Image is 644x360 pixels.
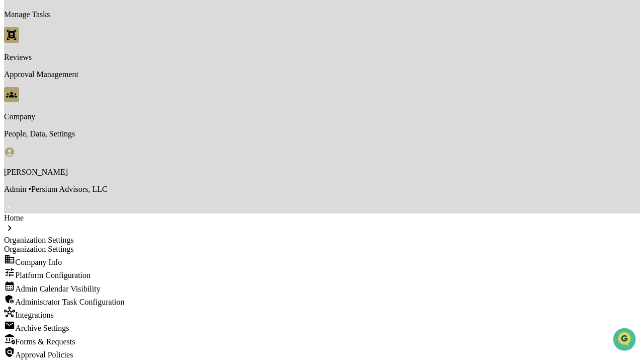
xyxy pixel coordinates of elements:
[71,170,122,178] a: Powered byPylon
[34,77,165,87] div: Start new chat
[10,147,18,155] div: 🔎
[6,123,69,141] a: 🖐️Preclearance
[20,146,63,156] span: Data Lookup
[20,127,65,137] span: Preclearance
[4,307,640,320] div: Integrations
[4,280,640,294] div: Admin Calendar Visibility
[26,46,166,56] input: Clear
[4,254,640,267] div: Company Info
[4,213,640,223] div: Home
[4,245,640,254] div: Organization Settings
[6,142,67,160] a: 🔎Data Lookup
[4,333,640,346] div: Forms & Requests
[10,77,28,95] img: 1746055101610-c473b297-6a78-478c-a979-82029cc54cd1
[4,185,640,194] p: Admin • Persium Advisors, LLC
[4,10,640,19] p: Manage Tasks
[69,123,129,141] a: 🗄️Attestations
[73,128,81,136] div: 🗄️
[4,129,640,138] p: People, Data, Settings
[10,21,183,37] p: How can we help?
[4,320,640,333] div: Archive Settings
[83,127,125,137] span: Attestations
[4,53,640,62] p: Reviews
[171,80,183,92] button: Start new chat
[100,171,122,178] span: Pylon
[4,168,640,177] p: [PERSON_NAME]
[10,128,18,136] div: 🖐️
[612,327,639,354] iframe: Open customer support
[4,70,640,79] p: Approval Management
[4,236,640,245] div: Organization Settings
[4,346,640,359] div: Approval Policies
[4,267,640,280] div: Platform Configuration
[4,112,640,121] p: Company
[4,294,640,307] div: Administrator Task Configuration
[34,87,127,95] div: We're available if you need us!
